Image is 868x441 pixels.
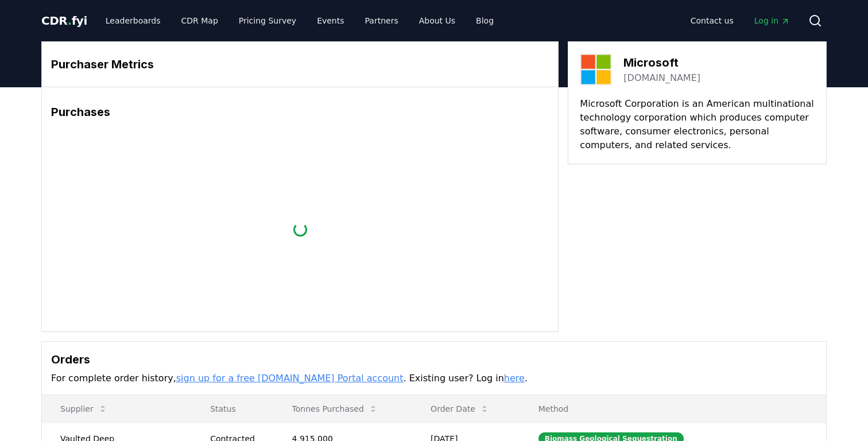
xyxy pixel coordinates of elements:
span: . [68,14,72,28]
p: Status [201,403,264,415]
nav: Main [96,10,503,31]
div: loading [293,223,307,237]
h3: Purchaser Metrics [51,56,549,73]
a: Pricing Survey [230,10,305,31]
p: For complete order history, . Existing user? Log in . [51,372,817,385]
p: Microsoft Corporation is an American multinational technology corporation which produces computer... [580,97,815,152]
a: Log in [745,10,799,31]
a: here [504,373,525,384]
a: sign up for a free [DOMAIN_NAME] Portal account [176,373,404,384]
a: CDR.fyi [41,13,87,29]
p: Method [529,403,817,415]
a: Partners [356,10,408,31]
nav: Main [681,10,799,31]
a: About Us [410,10,464,31]
h3: Orders [51,351,817,368]
a: [DOMAIN_NAME] [623,71,700,85]
button: Tonnes Purchased [283,397,387,420]
h3: Microsoft [623,54,700,71]
a: Leaderboards [96,10,170,31]
button: Order Date [421,397,498,420]
a: Blog [467,10,503,31]
a: Contact us [681,10,743,31]
h3: Purchases [51,103,549,121]
a: CDR Map [172,10,227,31]
span: CDR fyi [41,14,87,28]
span: Log in [754,15,790,26]
a: Events [308,10,353,31]
img: Microsoft-logo [580,53,612,86]
button: Supplier [51,397,117,420]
